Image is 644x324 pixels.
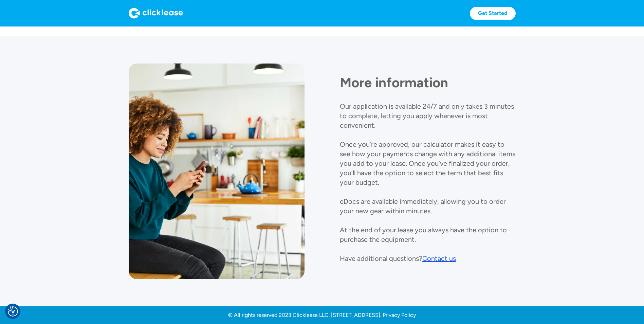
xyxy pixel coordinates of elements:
img: Logo [129,8,183,19]
a: © All rights reserved 2023 Clicklease LLC. [STREET_ADDRESS]. Privacy Policy [228,312,416,319]
a: Contact us [422,254,456,263]
img: Revisit consent button [8,306,18,317]
h1: More information [340,74,516,91]
div: Contact us [422,254,456,263]
a: Get Started [470,7,516,20]
button: Consent Preferences [8,306,18,317]
p: Our application is available 24/7 and only takes 3 minutes to complete, letting you apply wheneve... [340,102,515,263]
